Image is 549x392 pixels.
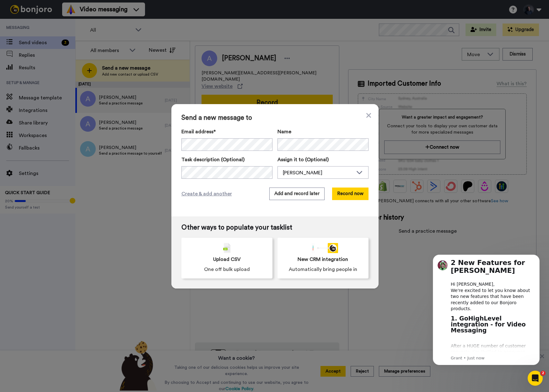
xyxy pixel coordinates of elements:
iframe: Intercom notifications message [423,245,549,375]
label: Task description (Optional) [181,156,272,163]
button: Add and record later [269,188,325,200]
div: animation [308,243,338,253]
span: Upload CSV [213,256,241,263]
span: Create & add another [181,190,232,198]
iframe: Intercom live chat [528,371,543,386]
span: 2 [541,371,546,376]
span: New CRM integration [298,256,348,263]
label: Assign it to (Optional) [277,156,369,163]
span: Automatically bring people in [289,266,357,273]
span: Send a new message to [181,114,369,122]
div: [PERSON_NAME] [283,169,353,177]
label: Email address* [181,128,272,135]
img: csv-grey.png [223,243,231,253]
span: Name [277,128,291,135]
span: Other ways to populate your tasklist [181,224,369,231]
button: Record now [332,188,369,200]
span: One off bulk upload [204,266,250,273]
